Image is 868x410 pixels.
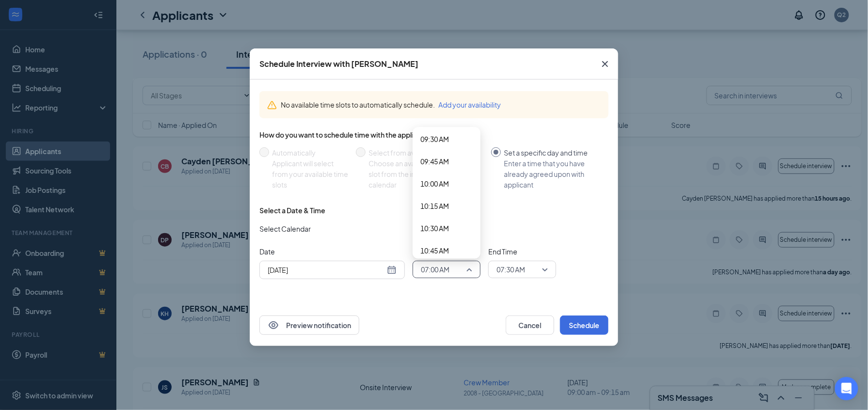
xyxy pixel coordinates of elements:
div: Choose an available day and time slot from the interview lead’s calendar [369,158,483,190]
div: Set a specific day and time [504,147,601,158]
span: 07:30 AM [497,262,525,277]
div: Automatically [272,147,348,158]
button: Add your availability [438,99,501,110]
div: Select a Date & Time [259,205,325,215]
div: How do you want to schedule time with the applicant? [259,130,609,140]
button: Close [592,48,618,79]
button: Cancel [506,315,554,335]
span: 10:45 AM [420,245,449,256]
span: 07:00 AM [421,262,450,277]
svg: Cross [599,58,611,70]
span: Select Calendar [259,223,311,234]
span: 09:30 AM [420,134,449,144]
div: Enter a time that you have already agreed upon with applicant [504,158,601,190]
span: 10:15 AM [420,201,449,211]
span: End Time [488,246,556,257]
input: Sep 17, 2025 [268,265,385,275]
svg: Eye [268,319,279,331]
span: Date [259,246,405,257]
span: 10:30 AM [420,223,449,234]
button: EyePreview notification [259,315,359,335]
svg: Warning [267,100,277,110]
div: No available time slots to automatically schedule. [281,99,601,110]
div: Applicant will select from your available time slots [272,158,348,190]
button: Schedule [560,315,609,335]
span: 09:45 AM [420,156,449,167]
div: Select from availability [369,147,483,158]
div: Open Intercom Messenger [835,377,858,400]
span: 10:00 AM [420,178,449,189]
div: Schedule Interview with [PERSON_NAME] [259,59,418,69]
